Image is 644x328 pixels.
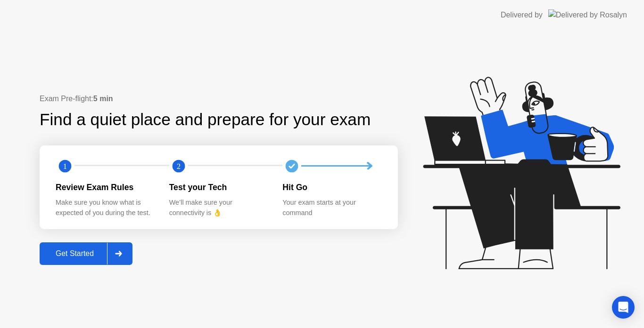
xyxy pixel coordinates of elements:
[93,95,113,103] b: 5 min
[612,296,635,319] div: Open Intercom Messenger
[282,181,381,193] div: Hit Go
[169,181,268,193] div: Test your Tech
[56,198,154,218] div: Make sure you know what is expected of you during the test.
[40,242,132,265] button: Get Started
[282,198,381,218] div: Your exam starts at your command
[42,249,107,258] div: Get Started
[501,9,543,21] div: Delivered by
[56,181,154,193] div: Review Exam Rules
[40,93,398,104] div: Exam Pre-flight:
[177,161,181,170] text: 2
[63,161,67,170] text: 1
[548,9,627,20] img: Delivered by Rosalyn
[169,198,268,218] div: We’ll make sure your connectivity is 👌
[40,107,372,132] div: Find a quiet place and prepare for your exam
